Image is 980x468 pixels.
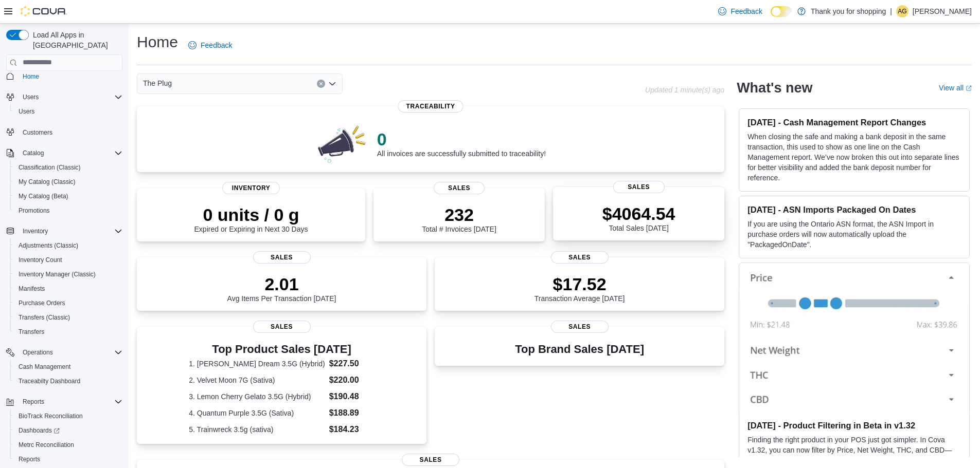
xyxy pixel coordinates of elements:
button: Promotions [10,203,127,218]
h3: Top Brand Sales [DATE] [515,343,644,355]
span: The Plug [143,77,172,89]
div: Transaction Average [DATE] [534,274,625,303]
button: Traceabilty Dashboard [10,374,127,388]
span: Sales [402,454,459,466]
span: Manifests [19,285,45,293]
button: Operations [2,345,127,360]
h3: [DATE] - Product Filtering in Beta in v1.32 [747,420,961,430]
button: Inventory Count [10,253,127,267]
span: Feedback [201,40,232,50]
dd: $184.23 [329,423,375,436]
a: Classification (Classic) [14,161,85,174]
button: Transfers (Classic) [10,310,127,325]
span: BioTrack Reconciliation [14,410,122,422]
button: Reports [19,396,48,408]
a: Home [19,70,43,83]
span: Cash Management [14,361,122,373]
button: Clear input [317,80,325,88]
span: Dashboards [14,424,122,437]
a: Dashboards [10,423,127,438]
span: Transfers (Classic) [14,311,122,324]
button: Inventory Manager (Classic) [10,267,127,282]
span: Load All Apps in [GEOGRAPHIC_DATA] [29,30,122,50]
p: 232 [422,204,496,225]
span: Customers [19,126,122,139]
span: Promotions [19,207,50,215]
span: Reports [23,398,44,406]
button: Customers [2,125,127,140]
span: Inventory [222,182,280,194]
span: Home [19,70,122,83]
dt: 5. Trainwreck 3.5g (sativa) [189,424,325,435]
div: Expired or Expiring in Next 30 Days [194,204,308,233]
button: Reports [2,395,127,409]
button: Operations [19,346,57,359]
span: Dashboards [19,426,60,435]
dt: 2. Velvet Moon 7G (Sativa) [189,375,325,385]
button: Inventory [19,225,52,237]
span: Catalog [23,149,44,157]
span: Inventory Count [14,254,122,266]
h3: [DATE] - Cash Management Report Changes [747,117,961,127]
span: Sales [434,182,485,194]
span: Sales [253,321,311,333]
span: Inventory Count [19,256,62,264]
a: Manifests [14,283,49,295]
a: Metrc Reconciliation [14,439,78,451]
dd: $227.50 [329,358,375,370]
span: Traceabilty Dashboard [14,375,122,387]
span: My Catalog (Classic) [19,178,76,186]
h1: Home [137,32,178,52]
span: Traceability [398,100,464,113]
p: | [890,5,892,17]
img: Cova [21,6,67,16]
button: Cash Management [10,360,127,374]
button: Adjustments (Classic) [10,238,127,253]
span: Purchase Orders [14,297,122,309]
span: Adjustments (Classic) [14,239,122,252]
a: Feedback [714,1,766,22]
span: Classification (Classic) [19,163,81,172]
a: Adjustments (Classic) [14,239,82,252]
span: Feedback [730,6,762,16]
button: BioTrack Reconciliation [10,409,127,423]
a: Feedback [184,35,236,55]
a: Purchase Orders [14,297,69,309]
p: Updated 1 minute(s) ago [645,86,724,94]
span: Operations [23,348,53,357]
p: Thank you for shopping [811,5,886,17]
div: Avg Items Per Transaction [DATE] [227,274,336,303]
span: Inventory [19,225,122,237]
span: Inventory [23,227,48,235]
div: Total Sales [DATE] [602,203,675,232]
a: Traceabilty Dashboard [14,375,84,387]
dt: 1. [PERSON_NAME] Dream 3.5G (Hybrid) [189,359,325,369]
span: Reports [19,455,40,463]
a: Reports [14,453,44,465]
span: Users [19,107,34,116]
button: Users [10,104,127,119]
span: Metrc Reconciliation [14,439,122,451]
a: My Catalog (Beta) [14,190,73,202]
span: Users [14,105,122,118]
a: Inventory Count [14,254,66,266]
span: Sales [551,321,609,333]
span: Cash Management [19,363,70,371]
img: 0 [315,123,369,164]
p: 0 units / 0 g [194,204,308,225]
span: My Catalog (Classic) [14,176,122,188]
a: Customers [19,126,57,139]
button: My Catalog (Beta) [10,189,127,203]
a: BioTrack Reconciliation [14,410,87,422]
span: Customers [23,128,52,137]
button: Reports [10,452,127,466]
a: Dashboards [14,424,64,437]
svg: External link [966,85,972,91]
span: Transfers [14,326,122,338]
button: Purchase Orders [10,296,127,310]
span: Users [23,93,39,101]
button: Users [2,90,127,104]
button: Users [19,91,43,103]
span: AG [898,5,906,17]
